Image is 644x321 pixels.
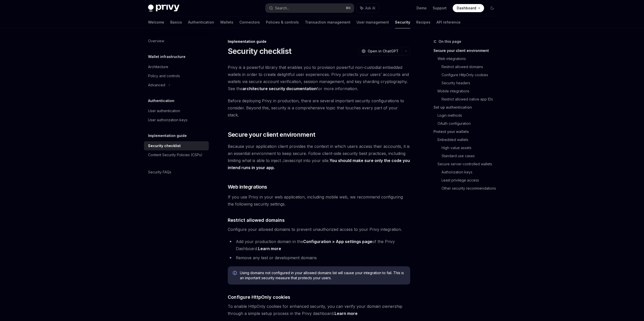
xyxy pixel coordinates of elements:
[228,143,410,171] span: Because your application client provides the context in which users access their accounts, it is ...
[148,5,179,12] img: dark logo
[433,103,500,111] a: Set up authentication
[144,150,209,159] a: Content Security Policies (CSPs)
[242,86,317,91] a: architecture security documentation
[305,16,350,28] a: Transaction management
[228,131,315,139] span: Secure your client environment
[144,62,209,71] a: Architecture
[442,176,500,184] a: Least privilege access
[433,128,500,136] a: Protect your wallets
[438,136,500,144] a: Embedded wallets
[416,16,430,28] a: Recipes
[438,55,500,63] a: Web integrations
[148,54,185,60] h5: Wallet infrastructure
[148,108,180,114] div: User authentication
[144,115,209,125] a: User authorization keys
[258,246,281,251] a: Learn more
[148,82,165,88] div: Advanced
[228,47,292,56] h1: Security checklist
[148,133,187,139] h5: Implementation guide
[442,168,500,176] a: Authorization keys
[228,183,267,190] span: Web integrations
[439,38,461,45] span: On this page
[144,168,209,177] a: Security FAQs
[144,106,209,115] a: User authentication
[266,16,299,28] a: Policies & controls
[220,16,233,28] a: Wallets
[148,38,164,44] div: Overview
[265,4,354,13] button: Search...⌘K
[228,193,410,208] span: If you use Privy in your web application, including mobile web, we recommend configuring the foll...
[438,160,500,168] a: Secure server-controlled wallets
[357,16,389,28] a: User management
[148,117,188,123] div: User authorization keys
[437,16,461,28] a: API reference
[442,95,500,103] a: Restrict allowed native app IDs
[488,4,496,12] button: Toggle dark mode
[233,271,238,276] svg: Info
[438,111,500,119] a: Login methods
[346,6,351,10] span: ⌘ K
[228,254,410,261] li: Remove any test or development domains
[395,16,410,28] a: Security
[457,6,476,11] span: Dashboard
[368,49,399,54] span: Open in ChatGPT
[148,152,202,158] div: Content Security Policies (CSPs)
[188,16,214,28] a: Authentication
[433,6,447,11] a: Support
[228,217,285,224] span: Restrict allowed domains
[228,238,410,252] li: Add your production domain in the of the Privy Dashboard.
[442,144,500,152] a: High-value assets
[148,143,181,149] div: Security checklist
[442,71,500,79] a: Configure HttpOnly cookies
[148,98,174,104] h5: Authentication
[148,169,171,175] div: Security FAQs
[453,4,484,12] a: Dashboard
[303,239,372,244] a: Configuration > App settings page
[433,47,500,55] a: Secure your client environment
[442,79,500,87] a: Security headers
[144,71,209,81] a: Policy and controls
[144,141,209,150] a: Security checklist
[335,311,358,316] a: Learn more
[228,226,410,233] span: Configure your allowed domains to prevent unauthorized access to your Privy integration.
[228,303,410,317] span: To enable HttpOnly cookies for enhanced security, you can verify your domain ownership through a ...
[228,64,410,92] span: Privy is a powerful library that enables you to provision powerful non-custodial embedded wallets...
[358,47,402,55] button: Open in ChatGPT
[442,63,500,71] a: Restrict allowed domains
[228,294,290,300] span: Configure HttpOnly cookies
[240,270,405,280] span: Using domains not configured in your allowed domains list will cause your integration to fail. Th...
[438,87,500,95] a: Mobile integrations
[239,16,260,28] a: Connectors
[148,64,168,70] div: Architecture
[365,6,375,11] span: Ask AI
[228,97,410,118] span: Before deploying Privy in production, there are several important security configurations to cons...
[438,119,500,128] a: OAuth configuration
[442,184,500,192] a: Other security recommendations
[357,4,379,13] button: Ask AI
[275,5,289,11] div: Search...
[442,152,500,160] a: Standard use cases
[148,16,164,28] a: Welcome
[170,16,182,28] a: Basics
[144,36,209,46] a: Overview
[417,6,427,11] a: Demo
[148,73,180,79] div: Policy and controls
[228,39,410,44] div: Implementation guide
